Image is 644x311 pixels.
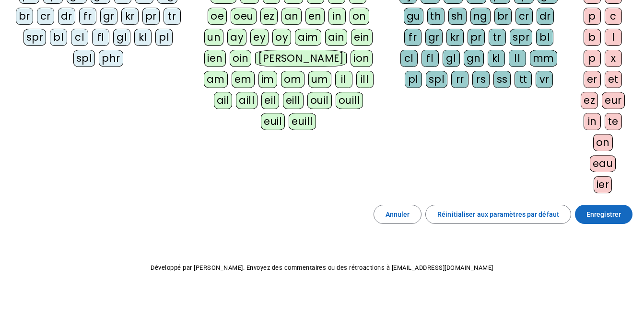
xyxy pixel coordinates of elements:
[134,29,152,46] div: kl
[92,29,109,46] div: fl
[230,50,252,67] div: oin
[155,29,173,46] div: pl
[204,71,228,88] div: am
[404,8,423,25] div: gu
[37,8,54,25] div: cr
[204,50,226,67] div: ien
[374,205,422,224] button: Annuler
[509,50,526,67] div: ll
[464,50,484,67] div: gn
[605,71,622,88] div: et
[79,8,96,25] div: fr
[305,8,325,25] div: en
[142,8,160,25] div: pr
[425,29,443,46] div: gr
[470,8,491,25] div: ng
[100,8,117,25] div: gr
[208,8,227,25] div: oe
[336,92,363,109] div: ouill
[605,113,622,130] div: te
[493,71,511,88] div: ss
[488,50,505,67] div: kl
[536,29,553,46] div: bl
[232,71,255,88] div: em
[50,29,67,46] div: bl
[113,29,130,46] div: gl
[437,209,559,220] span: Réinitialiser aux paramètres par défaut
[23,29,47,46] div: spr
[443,50,460,67] div: gl
[472,71,490,88] div: rs
[451,71,468,88] div: rr
[328,8,346,25] div: in
[231,8,257,25] div: oeu
[590,155,616,172] div: eau
[351,50,373,67] div: ion
[515,8,533,25] div: cr
[494,8,512,25] div: br
[515,71,532,88] div: tt
[289,113,316,130] div: euill
[281,8,302,25] div: an
[584,71,601,88] div: er
[261,113,285,130] div: euil
[350,8,369,25] div: on
[73,50,95,67] div: spl
[400,50,418,67] div: cl
[586,209,621,220] span: Enregistrer
[422,50,439,67] div: fl
[164,8,181,25] div: tr
[584,50,601,67] div: p
[283,92,304,109] div: eill
[236,92,258,109] div: aill
[584,29,601,46] div: b
[272,29,291,46] div: oy
[261,92,279,109] div: eil
[255,50,347,67] div: [PERSON_NAME]
[386,209,410,220] span: Annuler
[593,134,613,151] div: on
[584,113,601,130] div: in
[260,8,278,25] div: ez
[575,205,632,224] button: Enregistrer
[325,29,348,46] div: ain
[335,71,352,88] div: il
[581,92,598,109] div: ez
[584,8,601,25] div: p
[536,71,553,88] div: vr
[71,29,88,46] div: cl
[510,29,533,46] div: spr
[425,205,571,224] button: Réinitialiser aux paramètres par défaut
[258,71,277,88] div: im
[468,29,485,46] div: pr
[227,29,246,46] div: ay
[307,92,332,109] div: ouil
[99,50,123,67] div: phr
[58,8,75,25] div: dr
[8,262,636,274] p: Développé par [PERSON_NAME]. Envoyez des commentaires ou des rétroactions à [EMAIL_ADDRESS][DOMAI...
[204,29,223,46] div: un
[404,29,422,46] div: fr
[605,50,622,67] div: x
[295,29,321,46] div: aim
[427,8,445,25] div: th
[446,29,464,46] div: kr
[602,92,625,109] div: eur
[121,8,139,25] div: kr
[356,71,374,88] div: ill
[426,71,448,88] div: spl
[405,71,422,88] div: pl
[281,71,304,88] div: om
[537,8,554,25] div: dr
[448,8,467,25] div: sh
[605,8,622,25] div: c
[308,71,331,88] div: um
[16,8,33,25] div: br
[530,50,557,67] div: mm
[489,29,506,46] div: tr
[214,92,233,109] div: ail
[250,29,269,46] div: ey
[351,29,373,46] div: ein
[605,29,622,46] div: l
[594,176,612,193] div: ier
